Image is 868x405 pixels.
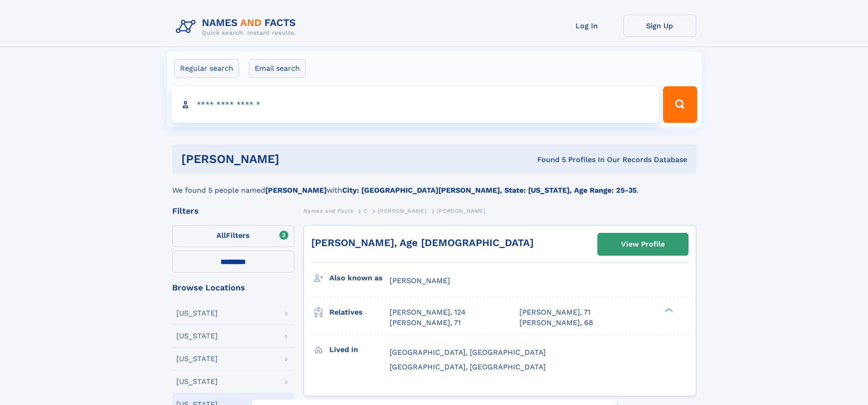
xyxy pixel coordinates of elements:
[342,186,637,195] b: City: [GEOGRAPHIC_DATA][PERSON_NAME], State: [US_STATE], Age Range: 25-35
[390,276,450,285] span: [PERSON_NAME]
[378,208,426,214] span: [PERSON_NAME]
[408,155,687,165] div: Found 5 Profiles In Our Records Database
[171,86,659,123] input: search input
[176,355,218,363] div: [US_STATE]
[311,237,534,248] a: [PERSON_NAME], Age [DEMOGRAPHIC_DATA]
[598,233,688,255] a: View Profile
[216,231,226,240] span: All
[172,15,303,39] img: Logo Names and Facts
[390,363,546,371] span: [GEOGRAPHIC_DATA], [GEOGRAPHIC_DATA]
[176,310,218,317] div: [US_STATE]
[663,307,673,313] div: ❯
[621,234,665,255] div: View Profile
[519,307,591,317] a: [PERSON_NAME], 71
[329,270,390,286] h3: Also known as
[176,378,218,385] div: [US_STATE]
[390,318,461,328] a: [PERSON_NAME], 71
[390,307,466,317] a: [PERSON_NAME], 124
[519,318,593,328] a: [PERSON_NAME], 68
[249,59,306,78] label: Email search
[265,186,327,195] b: [PERSON_NAME]
[623,15,696,37] a: Sign Up
[364,205,368,216] a: C
[663,86,697,123] button: Search Button
[176,332,218,340] div: [US_STATE]
[181,153,408,165] h1: [PERSON_NAME]
[303,205,354,216] a: Names and Facts
[437,208,486,214] span: [PERSON_NAME]
[329,305,390,320] h3: Relatives
[329,342,390,358] h3: Lived in
[172,207,294,215] div: Filters
[390,348,546,357] span: [GEOGRAPHIC_DATA], [GEOGRAPHIC_DATA]
[172,284,294,292] div: Browse Locations
[550,15,623,37] a: Log In
[172,174,696,196] div: We found 5 people named with .
[364,208,368,214] span: C
[174,59,239,78] label: Regular search
[378,205,426,216] a: [PERSON_NAME]
[172,225,294,247] label: Filters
